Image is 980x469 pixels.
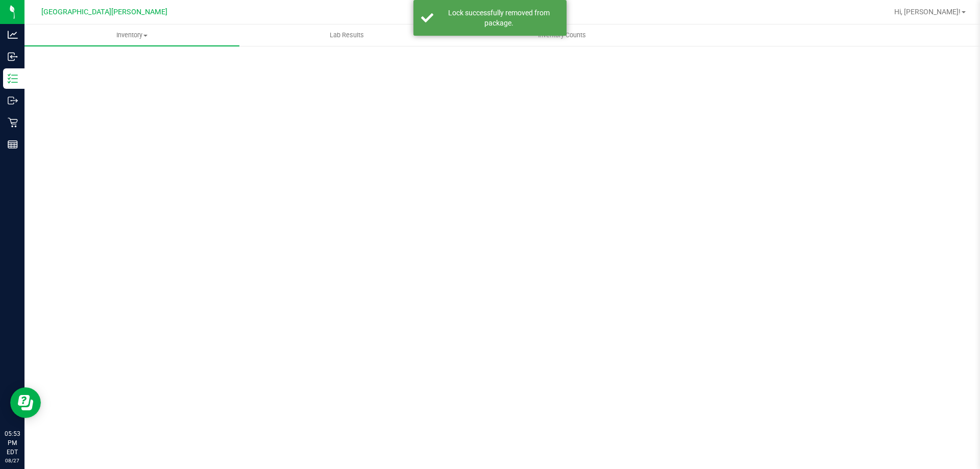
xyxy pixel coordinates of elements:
[8,52,18,62] inline-svg: Inbound
[5,457,20,464] p: 08/27
[24,24,239,46] a: Inventory
[8,139,18,150] inline-svg: Reports
[316,31,378,40] span: Lab Results
[239,24,454,46] a: Lab Results
[41,8,167,16] span: [GEOGRAPHIC_DATA][PERSON_NAME]
[10,387,41,418] iframe: Resource center
[8,117,18,128] inline-svg: Retail
[894,8,961,16] span: Hi, [PERSON_NAME]!
[24,31,239,40] span: Inventory
[5,429,20,457] p: 05:53 PM EDT
[8,95,18,106] inline-svg: Outbound
[439,8,559,28] div: Lock successfully removed from package.
[8,30,18,40] inline-svg: Analytics
[8,73,18,84] inline-svg: Inventory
